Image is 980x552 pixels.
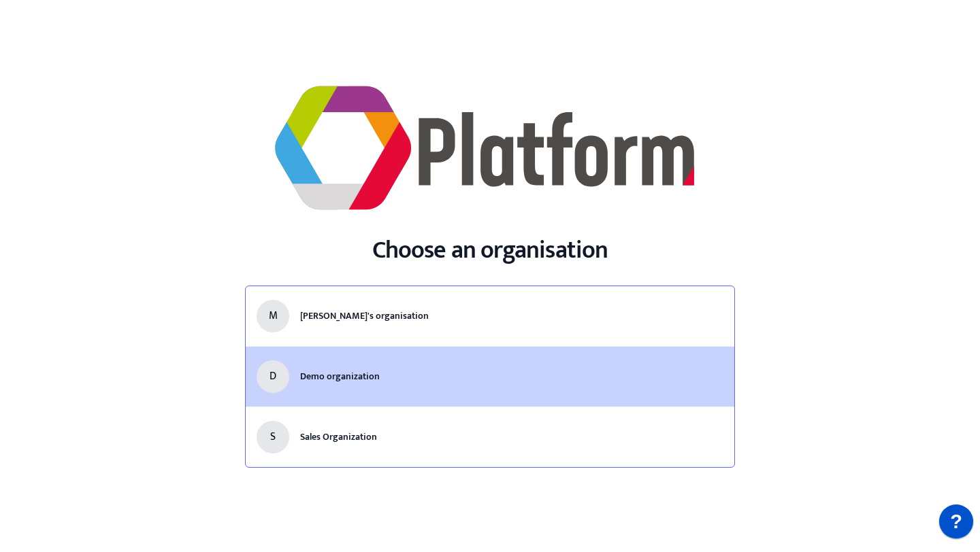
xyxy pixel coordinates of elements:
span: [PERSON_NAME]'s organisation [300,308,429,324]
span: Demo organization [300,368,380,384]
span: M [269,308,278,324]
iframe: JSD widget [932,498,980,552]
span: Sales Organization [300,429,377,445]
h1: Choose an organisation [372,237,608,264]
span: S [270,429,276,445]
span: D [269,368,276,385]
